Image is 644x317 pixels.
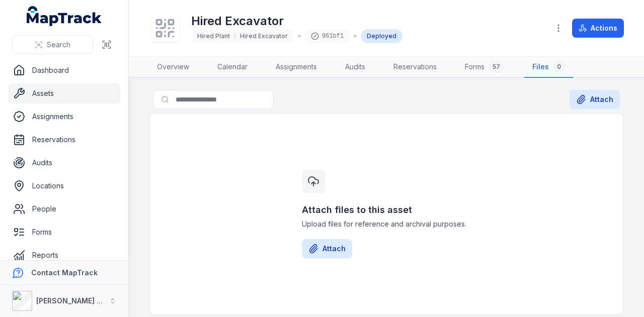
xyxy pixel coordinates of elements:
button: Search [12,35,93,54]
span: Upload files for reference and archival purposes. [302,219,471,229]
span: Hired Plant [197,32,230,40]
h3: Attach files to this asset [302,203,471,217]
a: Files0 [524,57,573,78]
strong: [PERSON_NAME] Group [36,296,119,305]
a: Audits [337,57,373,78]
a: Overview [149,57,197,78]
div: 0 [553,61,565,73]
a: Calendar [209,57,256,78]
button: Actions [572,19,624,38]
a: MapTrack [27,6,102,26]
strong: Contact MapTrack [31,268,98,277]
a: Dashboard [8,60,120,80]
a: Locations [8,176,120,196]
a: Audits [8,153,120,173]
a: Assignments [8,107,120,127]
a: Assignments [268,57,325,78]
a: Forms57 [457,57,512,78]
button: Attach [302,239,352,258]
div: Deployed [361,29,403,43]
button: Attach [570,90,620,109]
a: Forms [8,222,120,242]
a: Reservations [385,57,445,78]
span: Hired Excavator [240,32,288,40]
div: 57 [489,61,504,73]
a: People [8,199,120,219]
span: Search [47,40,70,50]
a: Reservations [8,130,120,150]
div: 961bf1 [305,29,350,43]
h1: Hired Excavator [191,13,403,29]
a: Reports [8,245,120,265]
a: Assets [8,83,120,103]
